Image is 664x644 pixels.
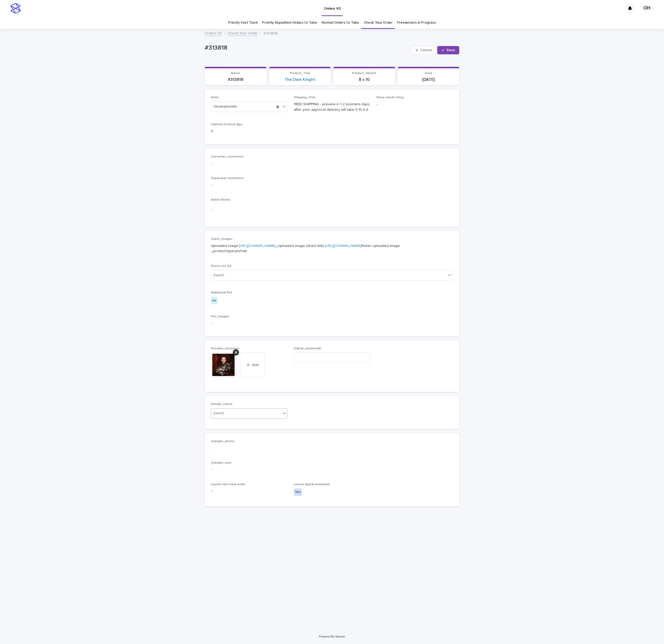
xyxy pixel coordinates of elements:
div: Yes [294,488,302,496]
button: Save [437,46,459,54]
p: #313818 [208,77,263,82]
span: Preview_customer [211,347,239,350]
span: Date [425,72,432,75]
p: Uploaded image: _Uploaded image (direct link): Notes Uploaded image: _product-type:portrait [211,243,453,254]
span: Additional Pet [211,291,232,294]
span: source-digital-download [294,483,330,486]
button: Cancel [411,46,436,54]
span: changes_photo [211,440,234,443]
span: Artist [211,96,219,99]
span: Name [231,72,240,75]
a: [URL][DOMAIN_NAME] [325,244,361,248]
span: Admin Notes [211,198,230,201]
span: OksanaHolets [213,104,237,109]
span: Pet_Images [211,315,229,318]
a: The Dark Knight [284,77,315,82]
span: changes_size [211,461,231,464]
img: stacker-logo-s-only.png [10,3,21,14]
div: no [211,297,217,304]
div: Select... [213,273,226,278]
p: [DATE] [401,77,456,82]
span: Photo not OK [211,265,231,268]
a: Powered By Stacker [319,635,345,638]
span: Since needs fixing [376,96,404,99]
p: #313818 [205,44,409,52]
p: FREE SHIPPING - preview in 1-2 business days, after your approval delivery will take 5-10 b.d. [294,102,370,113]
div: OH [643,4,651,12]
a: Normal Orders to Take [322,17,359,29]
span: source-fast-track-order [211,483,245,486]
span: Digital_downloads [294,347,321,350]
span: Product_Title [290,72,310,75]
span: Add [252,363,258,367]
p: - [211,161,453,166]
span: Client_Images [211,238,233,241]
span: Shipping_Title [294,96,315,99]
span: Supervisor comments [211,177,244,180]
p: - [211,467,453,472]
a: Priority Expedited Orders to Take [262,17,317,29]
a: Freelancers in Progress [397,17,436,29]
button: Add [240,352,265,377]
span: Save [447,48,455,52]
a: Orders V3 [205,30,222,36]
p: - [211,182,453,188]
span: Product_Variant [352,72,376,75]
a: Priority Fast Track [228,17,257,29]
p: - [376,102,453,107]
div: Select... [213,411,226,416]
p: - [211,320,453,326]
span: Claimed X Hours Ago [211,123,242,126]
span: Cancel [420,48,432,52]
a: [URL][DOMAIN_NAME] [239,244,276,248]
p: 8 x 10 [336,77,392,82]
p: - [211,445,453,451]
span: Design_status [211,403,233,406]
p: - [211,207,453,213]
a: Check Your Order [364,17,393,29]
a: Check Your Order [228,30,258,36]
p: 0 [211,129,288,134]
p: #313818 [263,30,278,36]
span: Customer_comments [211,155,244,158]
